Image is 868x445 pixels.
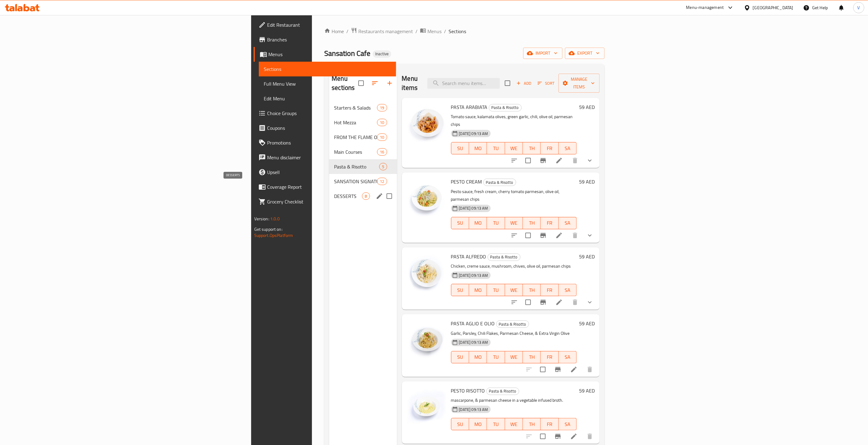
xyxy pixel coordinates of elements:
[451,397,577,404] p: mascarpone, & parmesan cheese in a vegetable infused broth.
[582,228,597,243] button: show more
[472,144,485,153] span: MO
[555,232,563,239] a: Edit menu item
[536,79,556,88] button: Sort
[264,65,391,73] span: Sections
[582,429,597,444] button: delete
[570,49,600,57] span: export
[505,217,523,229] button: WE
[484,179,516,186] span: Pasta & Risotto
[451,252,486,261] span: PASTA ALFREDO
[329,98,397,206] nav: Menu sections
[329,130,397,145] div: FROM THE FLAME OVEN10
[329,159,397,174] div: Pasta & Risotto5
[487,142,505,154] button: TU
[582,295,597,310] button: show more
[858,4,860,11] span: V
[488,253,520,261] span: Pasta & Risotto
[334,133,377,141] span: FROM THE FLAME OVEN
[525,219,538,227] span: TH
[254,47,396,62] a: Menus
[582,153,597,168] button: show more
[451,351,469,363] button: SU
[259,91,396,106] a: Edit Menu
[415,28,418,35] li: /
[522,229,535,242] span: Select to update
[451,284,469,296] button: SU
[483,179,516,186] div: Pasta & Risotto
[377,179,387,184] span: 12
[582,362,597,377] button: delete
[487,388,519,395] span: Pasta & Risotto
[507,295,522,310] button: sort-choices
[536,363,549,376] span: Select to update
[451,386,485,395] span: PESTO RISOTTO
[377,133,387,141] div: items
[559,284,577,296] button: SA
[407,319,446,358] img: PASTA AGLIO E OLIO
[267,139,391,146] span: Promotions
[267,154,391,161] span: Menu disclaimer
[505,142,523,154] button: WE
[451,330,577,337] p: Garlic, Parsley, Chili Flakes, Parmesan Cheese, & Extra Virgin Olive
[407,252,446,292] img: PASTA ALFREDO
[334,163,379,170] div: Pasta & Risotto
[454,420,467,429] span: SU
[563,75,595,91] span: Manage items
[508,286,520,295] span: WE
[451,319,495,328] span: PASTA AGLIO E OLIO
[551,429,565,444] button: Branch-specific-item
[541,217,559,229] button: FR
[472,353,485,362] span: MO
[514,79,534,88] button: Add
[259,62,396,76] a: Sections
[427,78,500,89] input: search
[334,148,377,156] div: Main Courses
[579,103,595,111] h6: 59 AED
[561,353,574,362] span: SA
[454,286,467,295] span: SU
[579,252,595,261] h6: 59 AED
[380,164,387,170] span: 5
[267,183,391,191] span: Coverage Report
[254,165,396,180] a: Upsell
[267,110,391,117] span: Choice Groups
[427,28,442,35] span: Menus
[377,104,387,111] div: items
[536,430,549,443] span: Select to update
[402,74,420,92] h2: Menu items
[489,104,521,111] span: Pasta & Risotto
[559,418,577,430] button: SA
[555,299,563,306] a: Edit menu item
[489,420,502,429] span: TU
[355,77,368,90] span: Select all sections
[457,273,491,278] span: [DATE] 09:13 AM
[264,95,391,102] span: Edit Menu
[407,177,446,217] img: PESTO CREAM
[487,351,505,363] button: TU
[555,157,563,164] a: Edit menu item
[329,100,397,115] div: Starters & Salads19
[375,192,384,201] button: edit
[487,284,505,296] button: TU
[525,353,538,362] span: TH
[362,192,370,200] div: items
[538,80,555,87] span: Sort
[551,362,565,377] button: Branch-specific-item
[568,295,582,310] button: delete
[254,215,269,223] span: Version:
[329,115,397,130] div: Hot Mezza10
[254,135,396,150] a: Promotions
[407,103,446,142] img: PASTA ARABIATA
[329,145,397,159] div: Main Courses16
[334,104,377,111] span: Starters & Salads
[469,142,487,154] button: MO
[525,420,538,429] span: TH
[570,366,578,373] a: Edit menu item
[457,339,491,345] span: [DATE] 09:13 AM
[522,296,535,309] span: Select to update
[586,157,594,164] svg: Show Choices
[469,217,487,229] button: MO
[525,144,538,153] span: TH
[451,177,482,186] span: PESTO CREAM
